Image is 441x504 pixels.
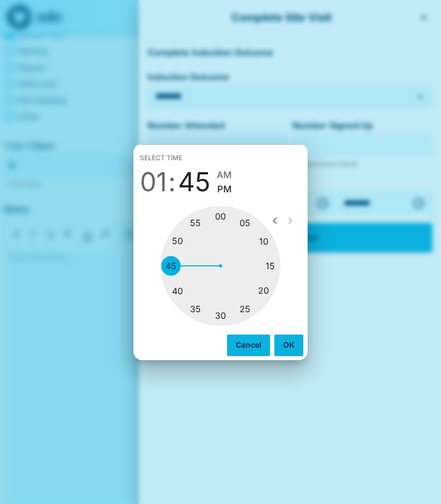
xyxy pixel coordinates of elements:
button: AM [217,168,232,183]
button: Cancel [227,335,270,355]
span: PM [217,182,232,197]
button: 45 [178,167,210,197]
button: PM [217,182,232,197]
button: 01 [140,167,167,197]
button: OK [274,335,303,355]
span: : [168,167,176,197]
button: open previous view [264,210,286,232]
span: Select time [140,149,182,167]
